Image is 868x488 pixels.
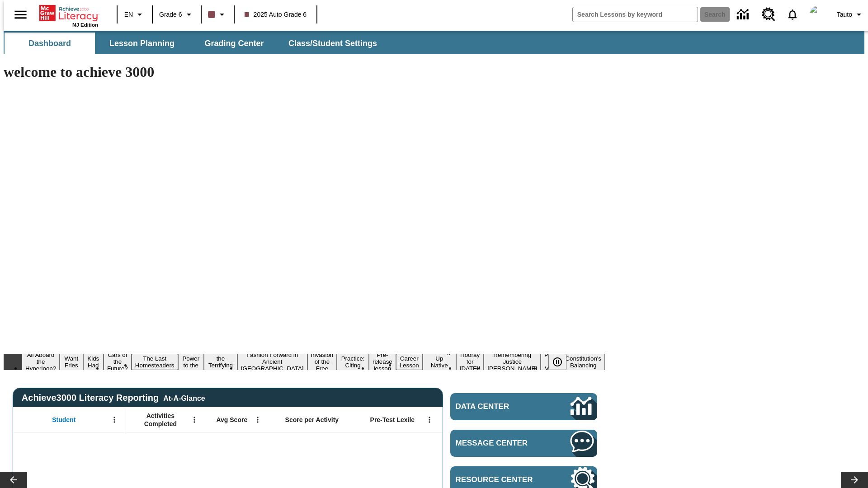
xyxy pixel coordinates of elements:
[548,354,576,370] div: Pause
[216,416,247,424] span: Avg Score
[60,340,83,384] button: Slide 2 Do You Want Fries With That?
[423,413,436,427] button: Open Menu
[450,430,597,457] a: Message Center
[245,10,307,19] span: 2025 Auto Grade 6
[178,347,204,377] button: Slide 6 Solar Power to the People
[548,354,566,370] button: Pause
[104,350,132,373] button: Slide 4 Cars of the Future?
[237,350,307,373] button: Slide 8 Fashion Forward in Ancient Rome
[52,416,75,424] span: Student
[450,393,597,420] a: Data Center
[541,350,561,373] button: Slide 16 Point of View
[22,350,60,373] button: Slide 1 All Aboard the Hyperloop?
[369,350,396,373] button: Slide 11 Pre-release lesson
[573,7,698,22] input: search field
[456,350,484,373] button: Slide 14 Hooray for Constitution Day!
[833,6,868,23] button: Profile/Settings
[804,3,833,26] button: Select a new avatar
[5,33,95,54] button: Dashboard
[72,22,98,28] span: NJ Edition
[307,343,337,380] button: Slide 9 The Invasion of the Free CD
[396,354,423,370] button: Slide 12 Career Lesson
[837,10,852,19] span: Tauto
[288,38,377,49] span: Class/Student Settings
[204,347,237,377] button: Slide 7 Attack of the Terrifying Tomatoes
[731,2,756,27] a: Data Center
[124,10,133,19] span: EN
[156,6,198,23] button: Grade: Grade 6, Select a grade
[109,38,175,49] span: Lesson Planning
[159,10,182,19] span: Grade 6
[39,3,98,28] div: Home
[204,6,231,23] button: Class color is dark brown. Change class color
[163,393,205,403] div: At-A-Glance
[22,393,205,403] span: Achieve3000 Literacy Reporting
[370,416,415,424] span: Pre-Test Lexile
[781,3,804,26] a: Notifications
[28,38,71,49] span: Dashboard
[281,33,384,54] button: Class/Student Settings
[484,350,541,373] button: Slide 15 Remembering Justice O'Connor
[4,64,605,80] h1: welcome to achieve 3000
[7,1,34,28] button: Open side menu
[108,413,121,427] button: Open Menu
[97,33,187,54] button: Lesson Planning
[561,347,605,377] button: Slide 17 The Constitution's Balancing Act
[456,402,540,411] span: Data Center
[251,413,264,427] button: Open Menu
[456,439,543,448] span: Message Center
[189,33,279,54] button: Grading Center
[841,472,868,488] button: Lesson carousel, Next
[456,475,543,484] span: Resource Center
[4,33,385,54] div: SubNavbar
[756,2,781,27] a: Resource Center, Will open in new tab
[120,6,149,23] button: Language: EN, Select a language
[131,412,190,428] span: Activities Completed
[423,347,456,377] button: Slide 13 Cooking Up Native Traditions
[132,354,178,370] button: Slide 5 The Last Homesteaders
[810,5,828,23] img: Avatar
[337,347,369,377] button: Slide 10 Mixed Practice: Citing Evidence
[39,4,98,22] a: Home
[83,340,104,384] button: Slide 3 Dirty Jobs Kids Had To Do
[188,413,201,427] button: Open Menu
[4,31,864,54] div: SubNavbar
[204,38,264,49] span: Grading Center
[285,416,339,424] span: Score per Activity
